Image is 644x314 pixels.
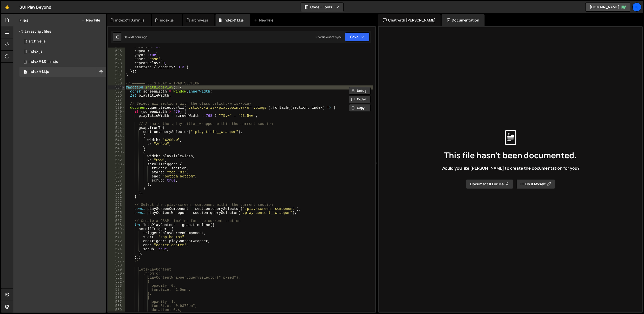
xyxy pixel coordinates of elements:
div: 544 [108,126,125,130]
div: Chat with [PERSON_NAME] [378,14,441,26]
div: 558 [108,183,125,187]
div: 566 [108,215,125,219]
div: 564 [108,207,125,211]
div: 545 [108,130,125,134]
button: Save [345,32,370,41]
div: 550 [108,150,125,154]
div: archive.js [29,39,46,44]
div: 541 [108,114,125,118]
div: 542 [108,118,125,122]
button: Code + Tools [301,3,343,12]
div: 585 [108,292,125,296]
div: 534 [108,85,125,89]
div: 556 [108,174,125,178]
div: 582 [108,280,125,284]
div: 13362/34351.js [19,36,106,47]
div: 574 [108,247,125,251]
a: Il [632,3,641,12]
div: 546 [108,134,125,138]
div: Saved [124,35,147,39]
div: 526 [108,53,125,57]
div: 569 [108,227,125,231]
div: 584 [108,288,125,292]
div: Index@1.1.js [29,70,49,74]
a: 🤙 [1,1,13,13]
div: index.js [160,18,174,23]
div: 555 [108,170,125,174]
div: 577 [108,259,125,263]
span: 1 [24,70,27,74]
div: 527 [108,57,125,61]
div: Documentation [442,14,484,26]
div: 580 [108,272,125,276]
div: index@1.0.min.js [115,18,145,23]
div: 537 [108,98,125,102]
div: 576 [108,255,125,259]
div: 565 [108,211,125,215]
div: 554 [108,166,125,170]
div: New File [254,18,275,23]
div: Index@1.1.js [224,18,244,23]
div: 567 [108,219,125,223]
div: 535 [108,89,125,94]
div: 551 [108,154,125,158]
a: [DOMAIN_NAME] [585,3,631,12]
div: 581 [108,276,125,280]
div: 552 [108,158,125,162]
span: This file hasn't been documented. [444,151,577,159]
div: 525 [108,49,125,53]
div: 536 [108,94,125,98]
h2: Files [19,17,29,23]
div: archive.js [191,18,208,23]
div: 570 [108,231,125,235]
div: 579 [108,267,125,272]
div: 528 [108,61,125,65]
div: 559 [108,187,125,191]
div: 533 [108,81,125,85]
button: I’ll do it myself [516,179,555,189]
div: 562 [108,199,125,203]
div: 561 [108,195,125,199]
div: Javascript files [13,26,106,36]
div: 543 [108,122,125,126]
div: 557 [108,178,125,183]
: 13362/45913.js [19,67,106,77]
div: 539 [108,106,125,110]
div: 530 [108,69,125,73]
div: 578 [108,263,125,267]
div: index@1.0.min.js [29,59,58,64]
div: SUI Play Beyond [19,4,51,10]
div: 589 [108,308,125,312]
div: 13362/34425.js [19,57,106,67]
div: 588 [108,304,125,308]
div: 573 [108,243,125,247]
div: 549 [108,146,125,150]
div: 1 hour ago [133,35,148,39]
div: 531 [108,73,125,77]
div: 563 [108,203,125,207]
div: 568 [108,223,125,227]
div: index.js [29,49,42,54]
div: 540 [108,110,125,114]
button: Debug [349,87,371,95]
div: 583 [108,284,125,288]
div: 586 [108,296,125,300]
div: 571 [108,235,125,239]
button: Explain [349,96,371,103]
div: 13362/33342.js [19,47,106,57]
div: 587 [108,300,125,304]
div: 529 [108,65,125,69]
div: Prod is out of sync [316,35,342,39]
div: 553 [108,162,125,166]
button: Document it for me [466,179,513,189]
div: 560 [108,191,125,195]
span: Would you like [PERSON_NAME] to create the documentation for you? [441,165,580,171]
button: New File [81,18,100,22]
div: 547 [108,138,125,142]
div: 548 [108,142,125,146]
div: 572 [108,239,125,243]
div: 575 [108,251,125,255]
div: 532 [108,77,125,81]
div: 538 [108,102,125,106]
